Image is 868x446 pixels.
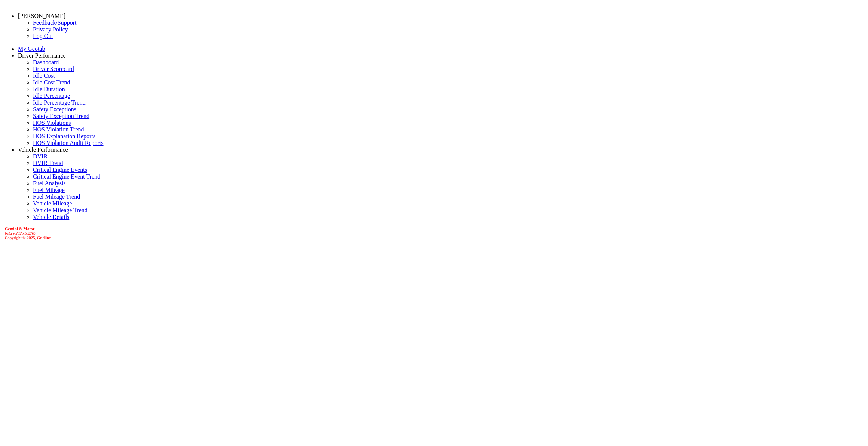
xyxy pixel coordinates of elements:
[33,193,80,200] a: Fuel Mileage Trend
[33,26,68,32] a: Privacy Policy
[33,214,69,220] a: Vehicle Details
[33,86,65,92] a: Idle Duration
[33,93,70,99] a: Idle Percentage
[33,19,76,26] a: Feedback/Support
[5,231,36,235] i: beta v.2025.6.2707
[33,99,85,106] a: Idle Percentage Trend
[33,120,71,126] a: HOS Violations
[33,106,76,112] a: Safety Exceptions
[33,66,74,72] a: Driver Scorecard
[33,167,87,173] a: Critical Engine Events
[33,133,95,139] a: HOS Explanation Reports
[5,226,865,240] div: Copyright © 2025, Gridline
[33,140,104,146] a: HOS Violation Audit Reports
[18,146,68,153] a: Vehicle Performance
[33,187,65,193] a: Fuel Mileage
[33,33,53,39] a: Log Out
[18,52,66,59] a: Driver Performance
[18,46,45,52] a: My Geotab
[33,113,89,119] a: Safety Exception Trend
[33,200,72,207] a: Vehicle Mileage
[33,126,84,133] a: HOS Violation Trend
[33,180,66,186] a: Fuel Analysis
[33,160,63,166] a: DVIR Trend
[33,59,59,65] a: Dashboard
[33,207,88,213] a: Vehicle Mileage Trend
[33,72,55,79] a: Idle Cost
[5,226,34,231] b: Gemini & Motor
[33,153,48,159] a: DVIR
[33,173,100,180] a: Critical Engine Event Trend
[18,13,65,19] a: [PERSON_NAME]
[33,79,70,86] a: Idle Cost Trend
